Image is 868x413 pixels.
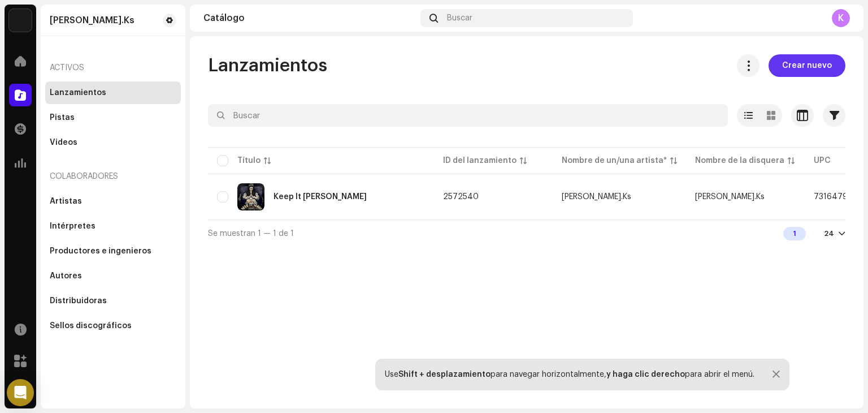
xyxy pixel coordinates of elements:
span: 2572540 [443,193,479,201]
span: Velez.Ks [695,193,765,201]
div: Título [237,155,261,166]
div: 1 [783,227,806,240]
div: Autores [50,272,82,281]
span: Lanzamientos [208,54,327,77]
input: Buscar [208,104,728,127]
div: Keep It Serio [274,193,367,201]
strong: Shift + desplazamiento [398,371,491,378]
div: Lanzamientos [50,88,106,97]
div: ID del lanzamiento [443,155,517,166]
span: Se muestran 1 — 1 de 1 [208,230,294,238]
div: Pistas [50,113,75,122]
re-m-nav-item: Pistas [45,106,181,129]
div: Nombre de la disquera [695,155,784,166]
div: Intérpretes [50,222,96,231]
div: 24 [824,229,834,238]
span: Crear nuevo [782,54,832,77]
div: Distribuidoras [50,296,107,306]
re-m-nav-item: Intérpretes [45,215,181,238]
span: Buscar [447,14,472,23]
img: 731569b7-f9a5-49ce-927a-29f65510dbf5 [237,183,264,210]
div: Nombre de un/una artista* [562,155,667,166]
re-a-nav-header: Activos [45,54,181,81]
button: Crear nuevo [769,54,845,77]
div: Velez.Ks [50,16,134,25]
re-m-nav-item: Productores e ingenieros [45,240,181,263]
div: [PERSON_NAME].Ks [562,193,631,201]
span: Velez.Ks [562,193,677,201]
re-m-nav-item: Artistas [45,190,181,213]
re-m-nav-item: Distribuidoras [45,290,181,312]
re-a-nav-header: Colaboradores [45,163,181,190]
div: Sellos discográficos [50,321,132,330]
img: 48257be4-38e1-423f-bf03-81300282f8d9 [9,9,32,32]
div: Catálogo [203,14,416,23]
re-m-nav-item: Autores [45,265,181,287]
strong: y haga clic derecho [606,371,685,378]
re-m-nav-item: Lanzamientos [45,81,181,104]
div: Productores e ingenieros [50,247,151,256]
div: K [832,9,850,27]
div: Videos [50,138,77,147]
div: Artistas [50,197,82,206]
div: Open Intercom Messenger [7,379,34,406]
re-m-nav-item: Videos [45,131,181,154]
re-m-nav-item: Sellos discográficos [45,315,181,337]
div: Use para navegar horizontalmente, para abrir el menú. [385,370,754,379]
